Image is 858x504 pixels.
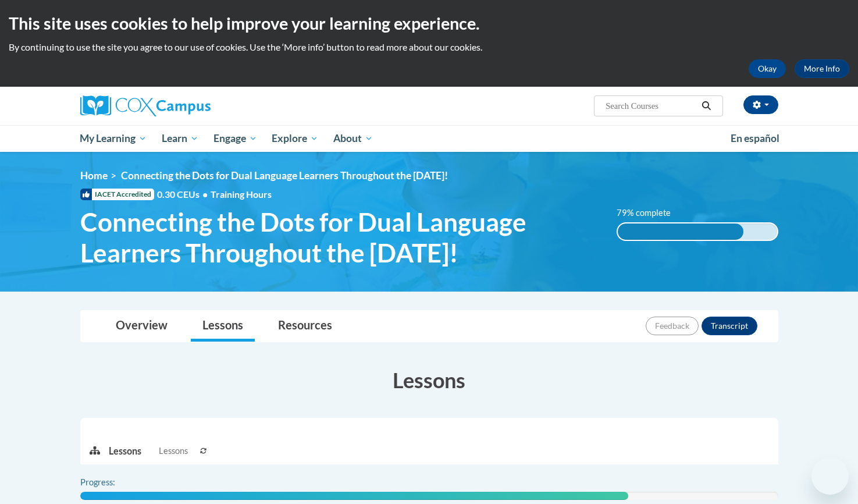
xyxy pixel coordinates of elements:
[723,126,787,151] a: En español
[811,457,849,495] iframe: Button to launch messaging window
[104,311,179,342] a: Overview
[80,132,147,145] span: My Learning
[618,223,743,240] div: 79% complete
[9,12,849,35] h2: This site uses cookies to help improve your learning experience.
[604,99,697,113] input: Search Courses
[731,132,779,144] span: En español
[80,189,154,200] span: IACET Accredited
[80,169,108,182] a: Home
[162,132,198,145] span: Learn
[73,125,155,152] a: My Learning
[264,125,326,152] a: Explore
[80,95,301,116] a: Cox Campus
[80,207,600,268] span: Connecting the Dots for Dual Language Learners Throughout the [DATE]!
[213,132,257,145] span: Engage
[206,125,265,152] a: Engage
[795,59,849,78] a: More Info
[159,445,188,457] span: Lessons
[326,125,380,152] a: About
[80,476,147,489] label: Progress:
[191,311,255,342] a: Lessons
[211,189,272,200] span: Training Hours
[157,188,211,201] span: 0.30 CEUs
[743,95,778,114] button: Account Settings
[697,99,715,113] button: Search
[646,317,699,335] button: Feedback
[154,125,206,152] a: Learn
[63,125,796,152] div: Main menu
[80,95,211,116] img: Cox Campus
[109,445,141,457] p: Lessons
[266,311,344,342] a: Resources
[333,132,373,145] span: About
[617,207,683,219] label: 79% complete
[80,365,778,395] h3: Lessons
[272,132,318,145] span: Explore
[749,59,786,78] button: Okay
[202,189,208,200] span: •
[121,169,448,182] span: Connecting the Dots for Dual Language Learners Throughout the [DATE]!
[702,317,757,335] button: Transcript
[9,41,849,54] p: By continuing to use the site you agree to our use of cookies. Use the ‘More info’ button to read...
